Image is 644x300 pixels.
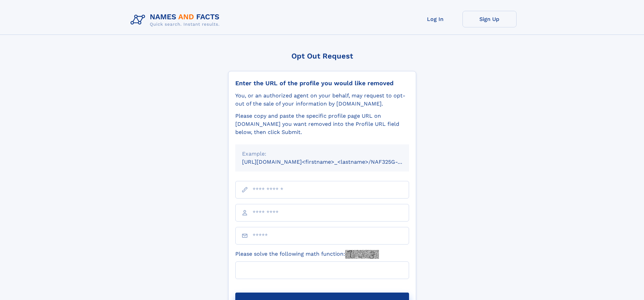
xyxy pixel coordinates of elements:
[235,112,409,136] div: Please copy and paste the specific profile page URL on [DOMAIN_NAME] you want removed into the Pr...
[408,11,462,27] a: Log In
[235,250,379,259] label: Please solve the following math function:
[242,159,422,165] small: [URL][DOMAIN_NAME]<firstname>_<lastname>/NAF325G-xxxxxxxx
[228,52,416,60] div: Opt Out Request
[462,11,517,27] a: Sign Up
[235,92,409,108] div: You, or an authorized agent on your behalf, may request to opt-out of the sale of your informatio...
[235,79,409,87] div: Enter the URL of the profile you would like removed
[128,11,225,29] img: Logo Names and Facts
[242,150,402,158] div: Example:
